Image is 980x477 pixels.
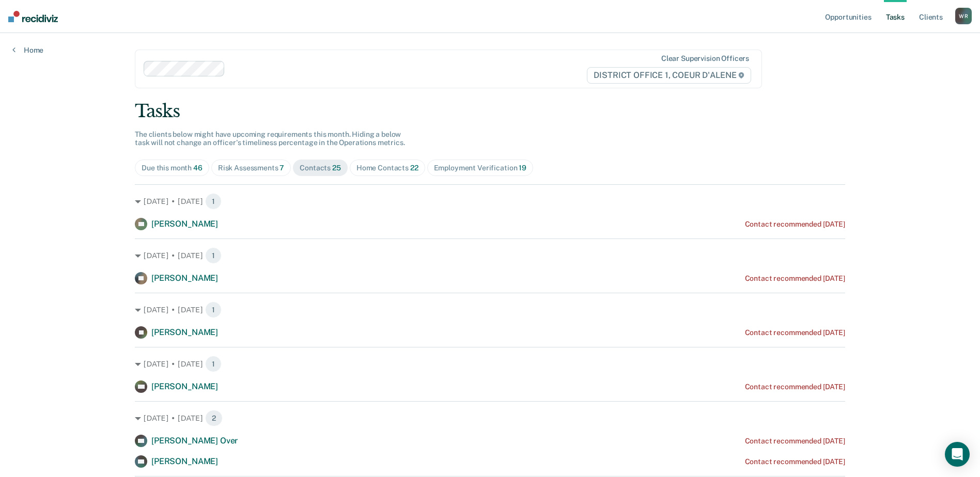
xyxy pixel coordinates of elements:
a: Home [12,45,43,55]
div: Contact recommended [DATE] [745,220,845,229]
div: Contacts [300,164,341,172]
div: Due this month [142,164,203,172]
div: W R [955,8,972,24]
div: Contact recommended [DATE] [745,328,845,337]
span: [PERSON_NAME] [151,381,218,391]
span: The clients below might have upcoming requirements this month. Hiding a below task will not chang... [135,130,405,147]
div: [DATE] • [DATE] 1 [135,193,845,210]
div: Clear supervision officers [661,54,749,63]
div: Contact recommended [DATE] [745,383,845,391]
button: WR [955,8,972,24]
span: 46 [193,164,203,172]
div: Open Intercom Messenger [945,442,970,467]
span: [PERSON_NAME] [151,327,218,337]
span: 1 [205,356,222,372]
img: Recidiviz [8,11,58,22]
span: DISTRICT OFFICE 1, COEUR D'ALENE [587,67,751,84]
div: Contact recommended [DATE] [745,457,845,466]
div: [DATE] • [DATE] 1 [135,247,845,264]
div: Home Contacts [356,164,418,172]
div: Tasks [135,101,845,122]
span: 22 [410,164,418,172]
span: [PERSON_NAME] [151,219,218,229]
span: 19 [519,164,526,172]
span: [PERSON_NAME] [151,456,218,466]
span: 1 [205,301,222,318]
span: [PERSON_NAME] Over [151,436,238,446]
span: 1 [205,247,222,264]
div: Contact recommended [DATE] [745,437,845,446]
div: Risk Assessments [218,164,285,172]
span: 25 [332,164,341,172]
div: [DATE] • [DATE] 1 [135,356,845,372]
div: [DATE] • [DATE] 2 [135,410,845,426]
div: Contact recommended [DATE] [745,274,845,283]
span: [PERSON_NAME] [151,273,218,283]
span: 1 [205,193,222,210]
span: 7 [279,164,284,172]
div: Employment Verification [434,164,526,172]
span: 2 [205,410,223,426]
div: [DATE] • [DATE] 1 [135,301,845,318]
